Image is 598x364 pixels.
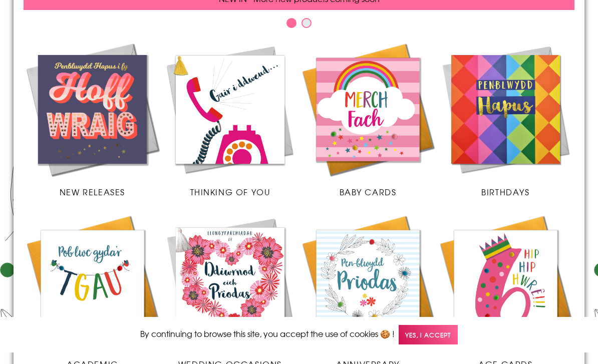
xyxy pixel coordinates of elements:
[190,186,270,198] span: Thinking of You
[340,186,397,198] span: Baby Cards
[302,18,312,28] button: Carousel Page 2
[437,41,574,198] a: Birthdays
[286,18,296,28] button: Carousel Page 1 (Current Slide)
[481,186,529,198] span: Birthdays
[24,18,574,33] div: Carousel Pagination
[299,41,437,198] a: Baby Cards
[60,186,125,198] span: New Releases
[161,41,299,198] a: Thinking of You
[399,325,458,344] span: Yes, I accept
[24,41,161,198] a: New Releases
